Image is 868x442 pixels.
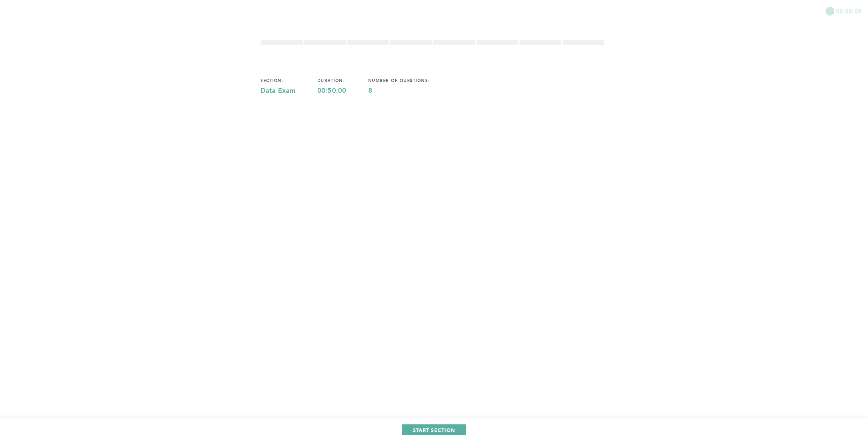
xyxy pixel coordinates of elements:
[836,7,861,15] span: 00:50:00
[260,78,317,84] div: section:
[402,424,466,435] button: START SECTION
[368,78,452,84] div: number of questions:
[317,87,368,95] div: 00:50:00
[317,78,368,84] div: duration:
[368,87,452,95] div: 8
[413,427,455,433] span: START SECTION
[260,87,317,95] div: Data Exam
